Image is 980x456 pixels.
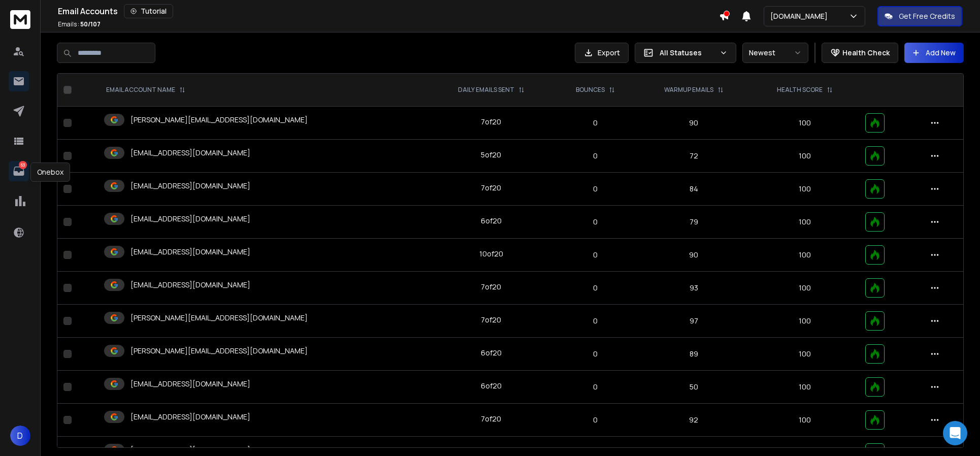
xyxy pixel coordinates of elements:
[10,426,30,446] button: D
[30,162,70,182] div: Onebox
[637,206,750,239] td: 79
[664,86,713,94] p: WARMUP EMAILS
[576,86,605,94] p: BOUNCES
[575,43,629,63] button: Export
[750,206,859,239] td: 100
[481,381,502,391] div: 6 of 20
[777,86,823,94] p: HEALTH SCORE
[750,239,859,272] td: 100
[904,43,964,63] button: Add New
[842,48,890,58] p: Health Check
[560,382,631,392] p: 0
[130,115,308,125] p: [PERSON_NAME][EMAIL_ADDRESS][DOMAIN_NAME]
[750,272,859,305] td: 100
[481,183,501,193] div: 7 of 20
[637,371,750,404] td: 50
[481,117,501,127] div: 7 of 20
[637,173,750,206] td: 84
[130,313,308,323] p: [PERSON_NAME][EMAIL_ADDRESS][DOMAIN_NAME]
[481,216,502,226] div: 6 of 20
[58,4,719,18] div: Email Accounts
[130,214,250,224] p: [EMAIL_ADDRESS][DOMAIN_NAME]
[750,338,859,371] td: 100
[130,181,250,191] p: [EMAIL_ADDRESS][DOMAIN_NAME]
[750,140,859,173] td: 100
[750,404,859,437] td: 100
[637,305,750,338] td: 97
[130,280,250,290] p: [EMAIL_ADDRESS][DOMAIN_NAME]
[479,249,503,259] div: 10 of 20
[637,107,750,140] td: 90
[560,184,631,194] p: 0
[481,348,502,358] div: 6 of 20
[130,412,250,422] p: [EMAIL_ADDRESS][DOMAIN_NAME]
[481,150,501,160] div: 5 of 20
[124,4,173,18] button: Tutorial
[481,414,501,424] div: 7 of 20
[560,118,631,128] p: 0
[822,43,898,63] button: Health Check
[9,161,29,181] a: 63
[481,282,501,292] div: 7 of 20
[560,316,631,326] p: 0
[637,140,750,173] td: 72
[877,6,962,26] button: Get Free Credits
[19,161,27,169] p: 63
[560,151,631,161] p: 0
[637,338,750,371] td: 89
[560,217,631,227] p: 0
[637,404,750,437] td: 92
[130,445,250,455] p: [EMAIL_ADDRESS][DOMAIN_NAME]
[899,11,955,21] p: Get Free Credits
[130,346,308,356] p: [PERSON_NAME][EMAIL_ADDRESS][DOMAIN_NAME]
[481,315,501,325] div: 7 of 20
[458,86,514,94] p: DAILY EMAILS SENT
[637,272,750,305] td: 93
[80,20,101,28] span: 50 / 107
[130,247,250,257] p: [EMAIL_ADDRESS][DOMAIN_NAME]
[58,20,101,28] p: Emails :
[750,305,859,338] td: 100
[130,379,250,389] p: [EMAIL_ADDRESS][DOMAIN_NAME]
[750,173,859,206] td: 100
[560,283,631,293] p: 0
[560,349,631,359] p: 0
[660,48,715,58] p: All Statuses
[637,239,750,272] td: 90
[750,371,859,404] td: 100
[742,43,808,63] button: Newest
[943,421,967,445] div: Open Intercom Messenger
[770,11,832,21] p: [DOMAIN_NAME]
[750,107,859,140] td: 100
[106,86,185,94] div: EMAIL ACCOUNT NAME
[130,148,250,158] p: [EMAIL_ADDRESS][DOMAIN_NAME]
[560,415,631,425] p: 0
[560,250,631,260] p: 0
